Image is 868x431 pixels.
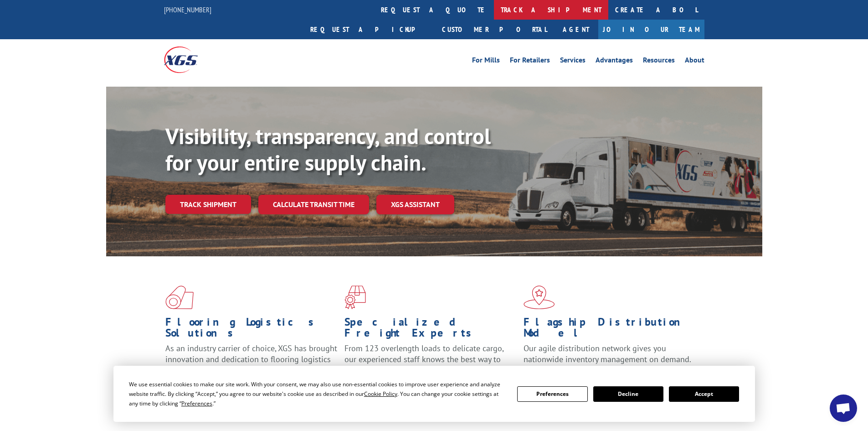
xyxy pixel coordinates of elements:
[344,286,366,309] img: xgs-icon-focused-on-flooring-red
[554,20,598,39] a: Agent
[510,57,550,67] a: For Retailers
[598,20,704,39] a: Join Our Team
[165,195,251,214] a: Track shipment
[344,317,517,343] h1: Specialized Freight Experts
[524,286,555,309] img: xgs-icon-flagship-distribution-model-red
[258,195,369,214] a: Calculate transit time
[669,386,739,402] button: Accept
[524,317,696,343] h1: Flagship Distribution Model
[524,343,691,364] span: Our agile distribution network gives you nationwide inventory management on demand.
[164,5,211,14] a: [PHONE_NUMBER]
[113,366,755,422] div: Cookie Consent Prompt
[472,57,500,67] a: For Mills
[165,317,338,343] h1: Flooring Logistics Solutions
[181,400,212,407] span: Preferences
[643,57,675,67] a: Resources
[435,20,554,39] a: Customer Portal
[165,343,337,375] span: As an industry carrier of choice, XGS has brought innovation and dedication to flooring logistics...
[593,386,663,402] button: Decline
[165,286,194,309] img: xgs-icon-total-supply-chain-intelligence-red
[165,122,491,177] b: Visibility, transparency, and control for your entire supply chain.
[685,57,704,67] a: About
[303,20,435,39] a: Request a pickup
[517,386,587,402] button: Preferences
[364,390,397,398] span: Cookie Policy
[596,57,633,67] a: Advantages
[560,57,586,67] a: Services
[376,195,454,214] a: XGS ASSISTANT
[129,379,506,408] div: We use essential cookies to make our site work. With your consent, we may also use non-essential ...
[344,343,517,384] p: From 123 overlength loads to delicate cargo, our experienced staff knows the best way to move you...
[830,395,857,422] a: Open chat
